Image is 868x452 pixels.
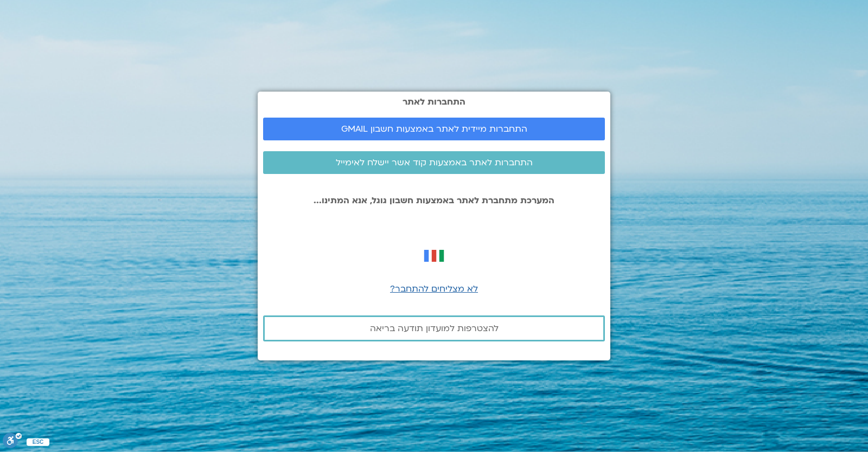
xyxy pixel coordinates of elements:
span: להצטרפות למועדון תודעה בריאה [370,324,499,333]
p: המערכת מתחברת לאתר באמצעות חשבון גוגל, אנא המתינו... [263,196,605,205]
a: להצטרפות למועדון תודעה בריאה [263,315,605,341]
a: התחברות לאתר באמצעות קוד אשר יישלח לאימייל [263,151,605,174]
a: התחברות מיידית לאתר באמצעות חשבון GMAIL [263,118,605,140]
span: התחברות מיידית לאתר באמצעות חשבון GMAIL [341,124,527,134]
span: התחברות לאתר באמצעות קוד אשר יישלח לאימייל [336,158,533,167]
h2: התחברות לאתר [263,97,605,107]
a: לא מצליחים להתחבר? [390,283,478,295]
